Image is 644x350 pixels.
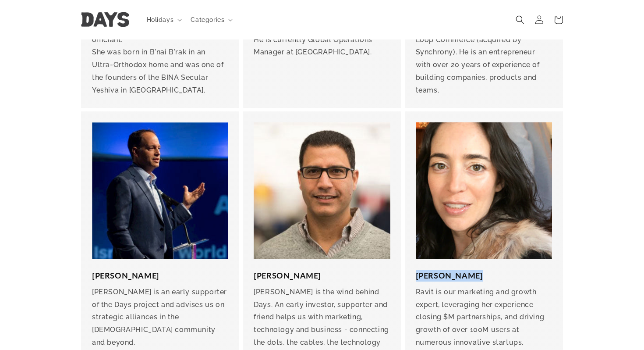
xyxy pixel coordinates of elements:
[92,286,228,349] p: [PERSON_NAME] is an early supporter of the Days project and advises us on strategic alliances in ...
[191,16,224,24] span: Categories
[416,270,552,282] h3: [PERSON_NAME]
[92,122,228,259] img: Zack Bodner
[254,270,390,282] h3: [PERSON_NAME]
[147,16,174,24] span: Holidays
[92,46,228,96] p: She was born in B'nai B'rak in an Ultra-Orthodox home and was one of the founders of the BINA Sec...
[81,12,129,28] img: Days United
[92,270,228,282] h3: [PERSON_NAME]
[416,122,552,259] img: Ravit Hermony
[185,11,236,29] summary: Categories
[510,10,530,29] summary: Search
[254,34,390,59] p: He is currently Global Operations Manager at [GEOGRAPHIC_DATA].
[416,8,552,97] p: [PERSON_NAME] is the co-founder, Chief Product & Technology Officer of Loop Commerce (acquired by...
[416,286,552,349] div: Ravit is our marketing and growth expert, leveraging her experience closing $M partnerships, and ...
[142,11,186,29] summary: Holidays
[254,122,390,259] img: Dan Malca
